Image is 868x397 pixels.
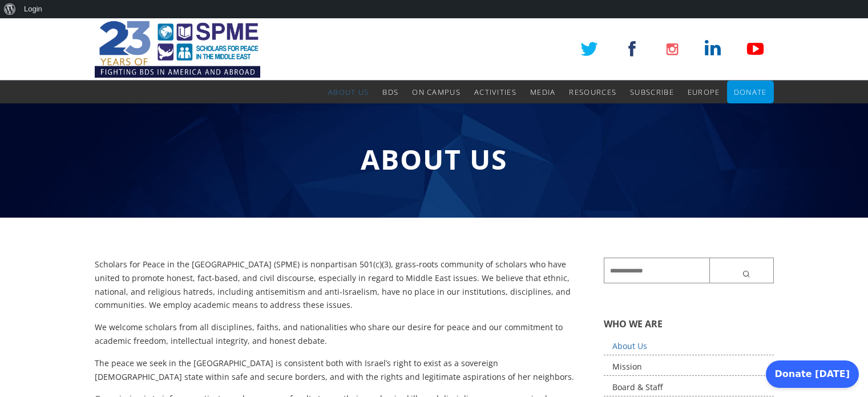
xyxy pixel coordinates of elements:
[412,87,461,97] span: On Campus
[95,356,587,384] p: The peace we seek in the [GEOGRAPHIC_DATA] is consistent both with Israel’s right to exist as a s...
[734,87,767,97] span: Donate
[530,87,556,97] span: Media
[95,320,587,348] p: We welcome scholars from all disciplines, faiths, and nationalities who share our desire for peac...
[604,379,774,396] a: Board & Staff
[604,318,774,330] h5: WHO WE ARE
[569,81,616,103] a: Resources
[474,87,516,97] span: Activities
[328,87,369,97] span: About Us
[412,81,461,103] a: On Campus
[630,81,674,103] a: Subscribe
[569,87,616,97] span: Resources
[734,81,767,103] a: Donate
[361,141,507,178] span: About Us
[688,81,720,103] a: Europe
[604,358,774,376] a: Mission
[688,87,720,97] span: Europe
[95,258,587,312] p: Scholars for Peace in the [GEOGRAPHIC_DATA] (SPME) is nonpartisan 501(c)(3), grass-roots communit...
[328,81,369,103] a: About Us
[604,338,774,355] a: About Us
[530,81,556,103] a: Media
[382,81,398,103] a: BDS
[630,87,674,97] span: Subscribe
[382,87,398,97] span: BDS
[95,18,260,81] img: SPME
[474,81,516,103] a: Activities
